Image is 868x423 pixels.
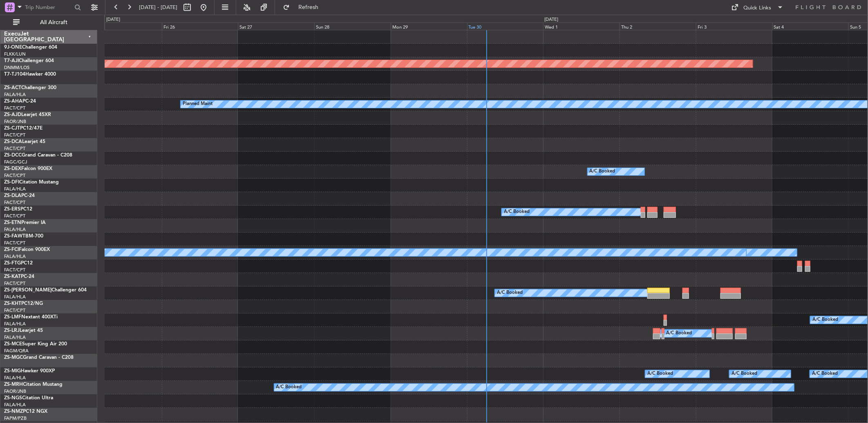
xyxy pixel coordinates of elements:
[590,166,615,178] div: A/C Booked
[139,4,177,11] span: [DATE] - [DATE]
[4,234,22,239] span: ZS-FAW
[4,207,20,212] span: ZS-ERS
[4,409,23,414] span: ZS-NMZ
[732,368,757,380] div: A/C Booked
[4,166,52,171] a: ZS-DEXFalcon 900EX
[276,381,302,394] div: A/C Booked
[4,402,26,408] a: FALA/HLA
[4,415,27,421] a: FAPM/PZB
[4,126,43,131] a: ZS-CJTPC12/47E
[391,22,467,30] div: Mon 29
[4,166,21,171] span: ZS-DEX
[4,72,56,77] a: T7-TJ104Hawker 4000
[238,22,314,30] div: Sat 27
[183,98,213,110] div: Planned Maint
[4,199,25,206] a: FACT/CPT
[543,22,620,30] div: Wed 1
[4,85,56,90] a: ZS-ACTChallenger 300
[4,274,34,279] a: ZS-KATPC-24
[4,388,26,394] a: FAOR/JNB
[4,315,58,320] a: ZS-LMFNextant 400XTi
[4,58,54,63] a: T7-AJIChallenger 604
[4,139,22,144] span: ZS-DCA
[4,193,35,198] a: ZS-DLAPC-24
[4,234,43,239] a: ZS-FAWTBM-700
[4,85,21,90] span: ZS-ACT
[744,4,772,12] div: Quick Links
[696,22,772,30] div: Fri 3
[4,375,26,381] a: FALA/HLA
[314,22,391,30] div: Sun 28
[4,294,26,300] a: FALA/HLA
[4,253,26,260] a: FALA/HLA
[4,99,22,104] span: ZS-AHA
[4,288,87,293] a: ZS-[PERSON_NAME]Challenger 604
[4,51,26,57] a: FLKK/LUN
[620,22,696,30] div: Thu 2
[4,301,43,306] a: ZS-KHTPC12/NG
[4,247,50,252] a: ZS-FCIFalcon 900EX
[4,396,22,401] span: ZS-NGS
[4,355,23,360] span: ZS-MGC
[504,206,530,218] div: A/C Booked
[4,396,53,401] a: ZS-NGSCitation Ultra
[812,368,838,380] div: A/C Booked
[25,1,72,13] input: Trip Number
[106,16,120,23] div: [DATE]
[4,112,21,117] span: ZS-AJD
[4,382,63,387] a: ZS-MRHCitation Mustang
[4,186,26,192] a: FALA/HLA
[4,65,29,71] a: DNMM/LOS
[4,301,21,306] span: ZS-KHT
[4,92,26,98] a: FALA/HLA
[279,1,328,14] button: Refresh
[4,261,21,266] span: ZS-FTG
[4,112,51,117] a: ZS-AJDLearjet 45XR
[4,220,46,225] a: ZS-ETNPremier IA
[727,1,788,14] button: Quick Links
[4,45,57,50] a: 9J-ONEChallenger 604
[4,267,25,273] a: FACT/CPT
[291,4,326,10] span: Refresh
[4,409,47,414] a: ZS-NMZPC12 NGX
[812,314,838,326] div: A/C Booked
[544,16,558,23] div: [DATE]
[4,274,21,279] span: ZS-KAT
[4,126,20,131] span: ZS-CJT
[4,348,29,354] a: FAGM/QRA
[4,247,19,252] span: ZS-FCI
[4,342,22,347] span: ZS-MCE
[4,280,25,286] a: FACT/CPT
[4,172,25,179] a: FACT/CPT
[4,159,27,165] a: FAGC/GCJ
[4,119,26,125] a: FAOR/JNB
[4,58,19,63] span: T7-AJI
[4,334,26,340] a: FALA/HLA
[4,180,59,185] a: ZS-DFICitation Mustang
[4,153,72,158] a: ZS-DCCGrand Caravan - C208
[4,45,22,50] span: 9J-ONE
[4,328,43,333] a: ZS-LRJLearjet 45
[4,328,20,333] span: ZS-LRJ
[467,22,544,30] div: Tue 30
[772,22,849,30] div: Sat 4
[4,213,25,219] a: FACT/CPT
[4,342,67,347] a: ZS-MCESuper King Air 200
[4,153,22,158] span: ZS-DCC
[162,22,238,30] div: Fri 26
[9,16,89,29] button: All Aircraft
[4,132,25,138] a: FACT/CPT
[21,20,86,25] span: All Aircraft
[4,240,25,246] a: FACT/CPT
[4,180,19,185] span: ZS-DFI
[4,220,21,225] span: ZS-ETN
[4,315,21,320] span: ZS-LMF
[4,207,32,212] a: ZS-ERSPC12
[4,382,23,387] span: ZS-MRH
[647,368,673,380] div: A/C Booked
[4,105,25,111] a: FACT/CPT
[4,145,25,152] a: FACT/CPT
[4,72,25,77] span: T7-TJ104
[4,307,25,313] a: FACT/CPT
[4,355,74,360] a: ZS-MGCGrand Caravan - C208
